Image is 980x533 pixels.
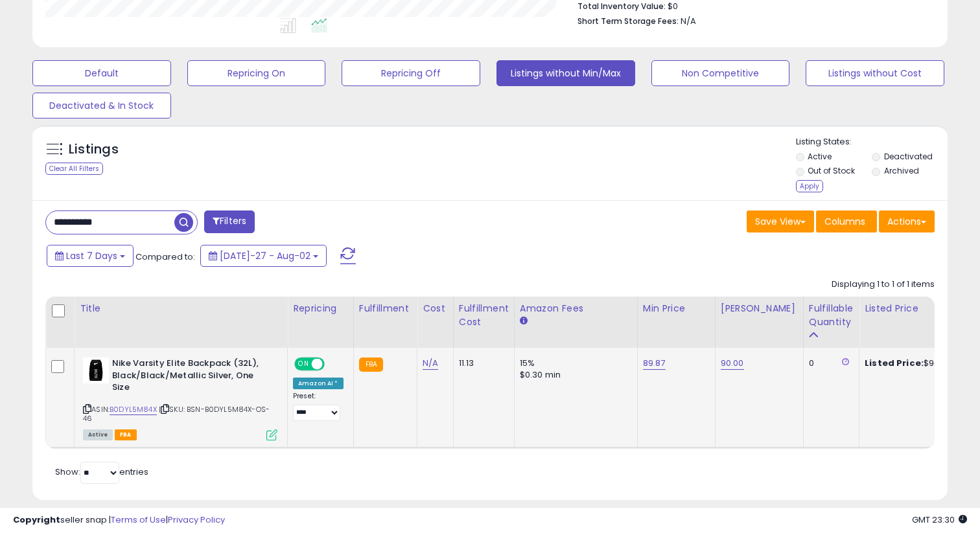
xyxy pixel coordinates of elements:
span: Show: entries [55,466,148,478]
span: N/A [681,15,696,27]
div: Fulfillment Cost [459,302,509,329]
div: Clear All Filters [45,163,103,175]
b: Short Term Storage Fees: [577,16,679,27]
b: Listed Price: [865,357,924,369]
div: $0.30 min [520,369,627,381]
button: Last 7 Days [47,245,134,267]
button: Save View [747,210,814,232]
div: Fulfillment [359,302,412,315]
button: Repricing Off [342,60,480,86]
p: Listing States: [796,136,948,148]
span: OFF [323,359,344,370]
h5: Listings [69,141,119,159]
div: Apply [796,180,823,192]
button: Filters [204,210,255,233]
label: Out of Stock [808,165,855,176]
label: Active [808,151,832,162]
span: ON [296,359,312,370]
div: Cost [423,302,448,315]
a: 89.87 [643,357,666,370]
img: 4194L81MUfL._SL40_.jpg [83,357,109,383]
span: Compared to: [135,251,195,263]
label: Archived [884,165,919,176]
span: 2025-08-10 23:30 GMT [912,514,967,526]
button: Non Competitive [651,60,790,86]
a: Privacy Policy [168,514,225,526]
div: [PERSON_NAME] [721,302,798,315]
small: FBA [359,357,383,372]
button: [DATE]-27 - Aug-02 [200,245,327,267]
span: | SKU: BSN-B0DYL5M84X-OS-46 [83,404,270,424]
b: Nike Varsity Elite Backpack (32L), Black/Black/Metallic Silver, One Size [112,357,270,397]
div: Amazon Fees [520,302,632,315]
div: Fulfillable Quantity [809,302,854,329]
a: N/A [423,357,438,370]
button: Actions [879,210,935,232]
small: Amazon Fees. [520,315,528,327]
a: Terms of Use [111,514,166,526]
div: 0 [809,357,849,369]
label: Deactivated [884,151,933,162]
div: Repricing [293,302,348,315]
div: 11.13 [459,357,504,369]
button: Repricing On [187,60,326,86]
span: [DATE]-27 - Aug-02 [220,249,310,262]
b: Total Inventory Value: [577,1,666,12]
span: Last 7 Days [66,249,117,262]
button: Default [32,60,171,86]
span: Columns [824,215,865,228]
strong: Copyright [13,514,60,526]
div: $90.00 [865,357,972,369]
button: Listings without Min/Max [496,60,635,86]
a: B0DYL5M84X [110,404,157,415]
div: Displaying 1 to 1 of 1 items [832,278,935,291]
button: Deactivated & In Stock [32,93,171,119]
div: 15% [520,357,627,369]
div: Preset: [293,392,344,421]
button: Columns [816,210,877,232]
div: Min Price [643,302,710,315]
span: All listings currently available for purchase on Amazon [83,429,113,440]
div: seller snap | | [13,514,225,527]
div: ASIN: [83,357,277,439]
div: Listed Price [865,302,977,315]
div: Title [80,302,282,315]
span: FBA [115,429,137,440]
a: 90.00 [721,357,744,370]
div: Amazon AI * [293,378,344,389]
button: Listings without Cost [806,60,944,86]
